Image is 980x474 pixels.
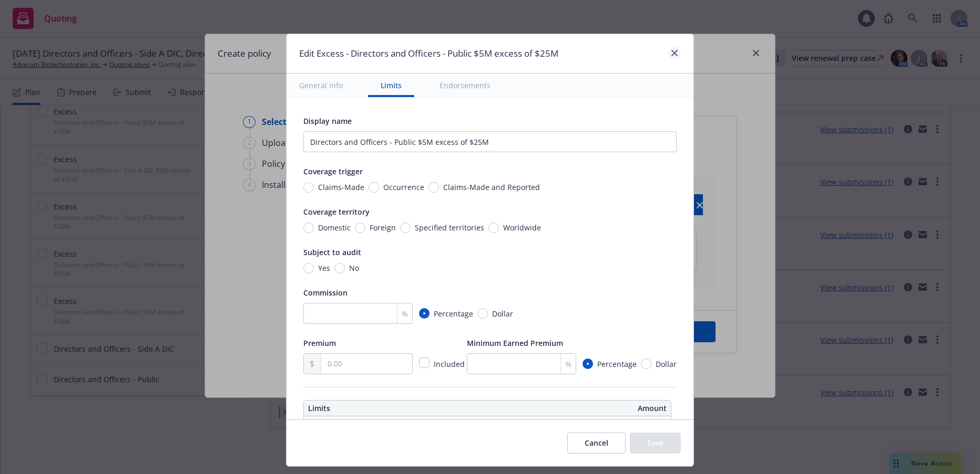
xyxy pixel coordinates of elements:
input: Foreign [355,223,365,233]
th: Limits [304,401,451,416]
input: Worldwide [488,223,499,233]
span: Dollar [656,359,677,370]
input: Domestic [303,223,314,233]
input: Specified territories [400,223,411,233]
span: Percentage [434,308,473,319]
h1: Edit Excess - Directors and Officers - Public $5M excess of $25M [299,47,558,60]
span: Claims-Made [318,182,364,193]
button: Endorsements [427,73,503,97]
input: Dollar [641,359,651,369]
span: Subject to audit [303,247,361,257]
input: Percentage [419,308,430,319]
input: Claims-Made [303,182,314,193]
th: Amount [491,401,671,416]
span: Premium [303,338,336,348]
span: % [402,308,408,319]
input: Yes [303,263,314,273]
input: 0.00 [321,354,412,374]
span: Domestic [318,222,351,233]
span: Occurrence [383,182,424,193]
input: Claims-Made and Reported [428,182,439,193]
input: Percentage [583,359,593,369]
span: Percentage [597,359,637,370]
span: % [565,359,571,370]
input: Occurrence [369,182,379,193]
span: Dollar [492,308,513,319]
a: close [668,47,681,59]
button: Cancel [567,433,626,454]
span: Minimum Earned Premium [467,338,563,348]
span: Coverage territory [303,207,370,217]
span: Worldwide [503,222,541,233]
button: General info [287,73,355,97]
span: No [349,262,359,273]
span: Coverage trigger [303,166,363,176]
input: No [334,263,345,273]
input: Dollar [477,308,488,319]
span: Included [434,359,465,369]
span: Foreign [370,222,396,233]
span: Claims-Made and Reported [443,182,540,193]
span: Display name [303,116,352,126]
span: Commission [303,288,348,298]
button: Limits [368,73,414,97]
span: Yes [318,262,330,273]
span: Specified territories [415,222,484,233]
